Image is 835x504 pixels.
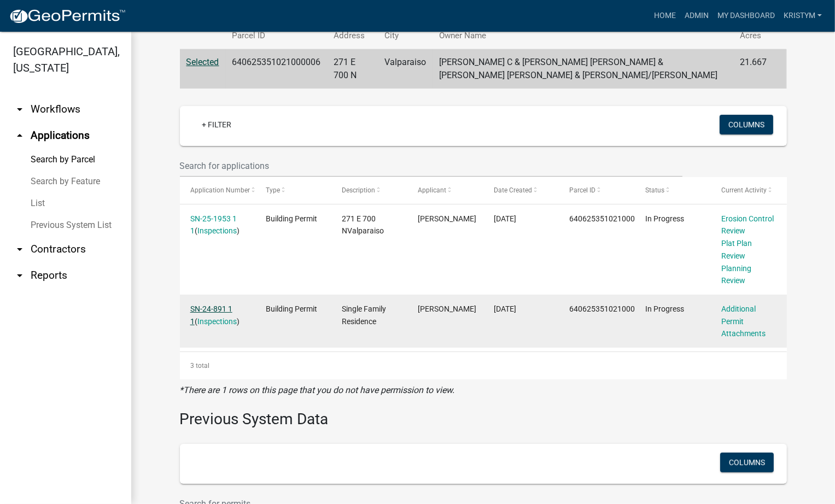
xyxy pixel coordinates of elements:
span: 640625351021000006 [569,214,648,223]
datatable-header-cell: Description [331,177,407,203]
div: 3 total [180,352,787,379]
span: Type [266,186,280,194]
button: Columns [720,453,774,472]
span: Applicant [418,186,446,194]
td: [PERSON_NAME] C & [PERSON_NAME] [PERSON_NAME] & [PERSON_NAME] [PERSON_NAME] & [PERSON_NAME]/[PERS... [433,49,733,89]
span: Building Permit [266,304,317,313]
a: Additional Permit Attachments [721,304,766,338]
th: Owner Name [433,23,733,49]
h3: Previous System Data [180,397,787,431]
datatable-header-cell: Status [635,177,711,203]
span: In Progress [645,214,684,223]
span: Application Number [190,186,250,194]
span: Current Activity [721,186,767,194]
a: KristyM [779,5,826,26]
a: + Filter [193,115,240,134]
span: Building Permit [266,214,317,223]
th: Parcel ID [226,23,328,49]
a: Plat Plan Review [721,239,752,260]
datatable-header-cell: Applicant [407,177,483,203]
span: 271 E 700 NValparaiso [342,214,384,236]
span: 640625351021000006 [569,304,648,313]
span: Single Family Residence [342,304,386,326]
a: My Dashboard [713,5,779,26]
a: Planning Review [721,264,751,285]
span: 10/06/2025 [494,214,516,223]
span: Date Created [494,186,532,194]
span: Parcel ID [569,186,595,194]
span: 05/21/2024 [494,304,516,313]
a: SN-24-891 1 1 [190,304,232,326]
span: Tami Evans [418,214,476,223]
a: Inspections [197,226,237,235]
i: arrow_drop_down [13,103,26,116]
td: 640625351021000006 [226,49,328,89]
div: ( ) [190,303,245,328]
datatable-header-cell: Current Activity [711,177,787,203]
datatable-header-cell: Type [255,177,331,203]
span: In Progress [645,304,684,313]
th: Address [328,23,378,49]
datatable-header-cell: Date Created [483,177,559,203]
div: ( ) [190,213,245,238]
datatable-header-cell: Parcel ID [559,177,635,203]
a: SN-25-1953 1 1 [190,214,237,236]
input: Search for applications [180,155,683,177]
th: Acres [733,23,773,49]
i: arrow_drop_up [13,129,26,142]
a: Selected [186,57,219,67]
a: Erosion Control Review [721,214,774,236]
a: Admin [680,5,713,26]
i: arrow_drop_down [13,269,26,282]
span: Zakrey Fleming [418,304,476,313]
datatable-header-cell: Application Number [180,177,256,203]
button: Columns [720,115,773,134]
th: City [378,23,433,49]
span: Description [342,186,375,194]
i: arrow_drop_down [13,243,26,256]
a: Home [650,5,680,26]
i: *There are 1 rows on this page that you do not have permission to view. [180,385,455,395]
td: 21.667 [733,49,773,89]
td: Valparaiso [378,49,433,89]
a: Inspections [197,317,237,326]
td: 271 E 700 N [328,49,378,89]
span: Status [645,186,664,194]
